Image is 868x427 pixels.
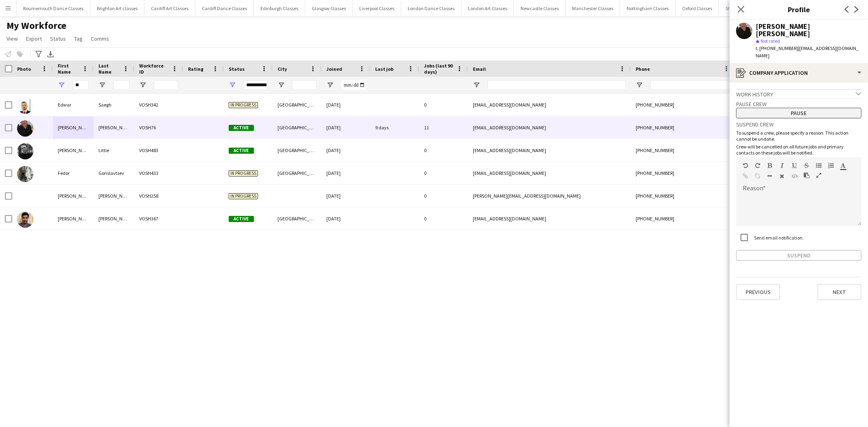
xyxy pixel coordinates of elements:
span: Active [229,148,254,154]
span: Last Name [98,63,120,75]
div: [DATE] [321,162,370,184]
input: City Filter Input [292,80,317,90]
button: Glasgow Classes [305,0,353,16]
button: Underline [791,162,797,169]
button: Unordered List [816,162,822,169]
div: Little [94,139,134,161]
div: Gorislavtsev [94,162,134,184]
button: Pause [736,108,861,118]
span: Photo [17,66,31,72]
div: VOSH342 [134,94,183,116]
img: Edwar Saegh [17,98,33,114]
div: [PERSON_NAME] [53,207,94,230]
button: Open Filter Menu [473,81,480,89]
button: Previous [736,284,780,300]
button: Next [818,284,861,300]
button: Brighton Art classes [90,0,144,16]
button: Bold [767,162,773,169]
button: Italic [779,162,785,169]
span: Not rated [761,38,780,44]
div: [DATE] [321,207,370,230]
span: Rating [188,66,203,72]
div: Saegh [94,94,134,116]
img: Surendra Reddy Somasani [17,211,33,228]
div: 0 [419,185,468,207]
p: To suspend a crew, please specify a reason. This action cannot be undone. [736,130,861,142]
span: Phone [636,66,650,72]
button: Oxford Classes [676,0,719,16]
span: Workforce ID [139,63,168,75]
button: Edinburgh Classes [254,0,305,16]
button: Open Filter Menu [278,81,285,89]
span: Status [50,35,66,42]
div: [GEOGRAPHIC_DATA] [273,207,321,230]
img: Edward Little [17,143,33,159]
button: Strikethrough [804,162,809,169]
button: Text Color [840,162,846,169]
input: Last Name Filter Input [113,80,129,90]
div: [PERSON_NAME] [94,116,134,139]
a: Status [47,33,69,44]
span: View [7,35,18,42]
span: Email [473,66,486,72]
span: My Workforce [7,20,66,32]
a: Export [23,33,45,44]
input: Email Filter Input [488,80,626,90]
div: VOSH76 [134,116,183,139]
span: t. [PHONE_NUMBER] [756,45,798,51]
input: Workforce ID Filter Input [154,80,178,90]
div: 0 [419,162,468,184]
div: [GEOGRAPHIC_DATA] [273,116,321,139]
button: Open Filter Menu [139,81,146,89]
a: Comms [87,33,112,44]
div: [GEOGRAPHIC_DATA] [273,162,321,184]
button: Paste as plain text [804,172,809,179]
div: VOSH367 [134,207,183,230]
p: Crew will be cancelled on all future jobs and primary contacts on these jobs will be notified. [736,144,861,156]
span: Tag [74,35,83,42]
button: Liverpool Classes [353,0,401,16]
input: Joined Filter Input [341,80,365,90]
a: View [3,33,21,44]
div: [DATE] [321,94,370,116]
button: Ordered List [828,162,834,169]
div: [PERSON_NAME] [94,207,134,230]
div: [PHONE_NUMBER] [631,94,735,116]
button: Horizontal Line [767,173,773,179]
div: [PERSON_NAME] [94,185,134,207]
div: 11 [419,116,468,139]
button: Open Filter Menu [58,81,65,89]
button: Newcastle Classes [514,0,566,16]
div: [PERSON_NAME] [53,139,94,161]
button: Cardiff Dance Classes [195,0,254,16]
button: Cardiff Art Classes [144,0,195,16]
span: Active [229,125,254,131]
img: Fedor Gorislavtsev [17,166,33,182]
span: Comms [91,35,109,42]
span: Export [26,35,42,42]
div: [EMAIL_ADDRESS][DOMAIN_NAME] [468,139,631,161]
div: [DATE] [321,116,370,139]
div: VOSH258 [134,185,183,207]
div: [EMAIL_ADDRESS][DOMAIN_NAME] [468,94,631,116]
button: Bournemouth Dance Classes [17,0,90,16]
input: First Name Filter Input [72,80,89,90]
div: [EMAIL_ADDRESS][DOMAIN_NAME] [468,162,631,184]
span: First Name [58,63,79,75]
div: [PERSON_NAME] [PERSON_NAME] [756,23,861,37]
div: [PHONE_NUMBER] [631,162,735,184]
button: Undo [743,162,748,169]
h3: Pause crew [736,100,861,108]
a: Tag [71,33,86,44]
button: Open Filter Menu [98,81,106,89]
div: [PHONE_NUMBER] [631,139,735,161]
input: Phone Filter Input [650,80,730,90]
div: [EMAIL_ADDRESS][DOMAIN_NAME] [468,116,631,139]
button: Open Filter Menu [326,81,334,89]
span: Joined [326,66,342,72]
span: In progress [229,102,258,108]
div: Work history [736,89,861,98]
button: Open Filter Menu [636,81,643,89]
div: 0 [419,139,468,161]
div: 9 days [370,116,419,139]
